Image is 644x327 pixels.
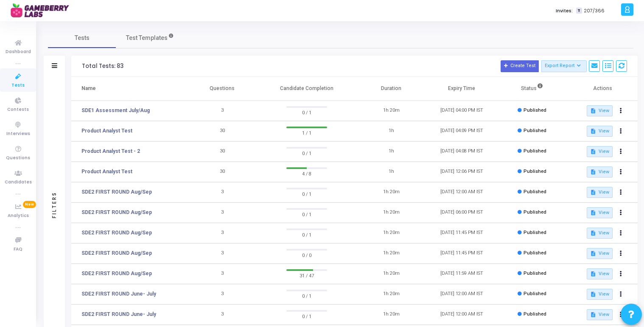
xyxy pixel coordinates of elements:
[590,149,596,155] mat-icon: description
[356,264,426,284] td: 1h 20m
[187,141,258,162] td: 30
[11,82,25,89] span: Tests
[187,101,258,121] td: 3
[501,60,539,72] button: Create Test
[576,8,582,14] span: T
[81,270,152,277] a: SDE2 FIRST ROUND Aug/Sep
[356,121,426,141] td: 1h
[187,121,258,141] td: 30
[356,162,426,182] td: 1h
[286,230,327,239] span: 0 / 1
[286,312,327,320] span: 0 / 1
[11,2,74,19] img: logo
[524,107,546,113] span: Published
[524,209,546,215] span: Published
[556,7,573,14] label: Invites:
[567,77,638,101] th: Actions
[81,188,152,196] a: SDE2 FIRST ROUND Aug/Sep
[587,105,613,116] button: View
[587,289,613,300] button: View
[187,264,258,284] td: 3
[286,210,327,218] span: 0 / 1
[81,147,140,155] a: Product Analyst Test - 2
[497,77,567,101] th: Status
[587,207,613,218] button: View
[356,101,426,121] td: 1h 20m
[286,149,327,157] span: 0 / 1
[587,309,613,320] button: View
[426,284,497,304] td: [DATE] 12:00 AM IST
[258,77,356,101] th: Candidate Completion
[587,146,613,157] button: View
[587,166,613,178] button: View
[187,77,258,101] th: Questions
[426,101,497,121] td: [DATE] 04:00 PM IST
[541,60,587,72] button: Export Report
[81,310,156,318] a: SDE2 FIRST ROUND June- July
[426,223,497,243] td: [DATE] 11:45 PM IST
[286,271,327,279] span: 31 / 47
[524,311,546,317] span: Published
[5,179,32,186] span: Candidates
[590,128,596,134] mat-icon: description
[426,77,497,101] th: Expiry Time
[187,243,258,264] td: 3
[187,182,258,203] td: 3
[356,77,426,101] th: Duration
[584,7,605,14] span: 207/366
[6,48,31,56] span: Dashboard
[524,271,546,276] span: Published
[356,304,426,325] td: 1h 20m
[286,291,327,300] span: 0 / 1
[587,248,613,259] button: View
[8,212,29,220] span: Analytics
[356,182,426,203] td: 1h 20m
[524,230,546,235] span: Published
[81,107,150,114] a: SDE1 Assessment July/Aug
[590,108,596,114] mat-icon: description
[187,223,258,243] td: 3
[426,203,497,223] td: [DATE] 06:00 PM IST
[590,230,596,236] mat-icon: description
[356,203,426,223] td: 1h 20m
[81,127,132,135] a: Product Analyst Test
[7,106,29,113] span: Contests
[187,284,258,304] td: 3
[524,189,546,195] span: Published
[286,251,327,259] span: 0 / 0
[187,203,258,223] td: 3
[426,304,497,325] td: [DATE] 12:00 AM IST
[426,162,497,182] td: [DATE] 12:06 PM IST
[524,148,546,154] span: Published
[426,264,497,284] td: [DATE] 11:59 AM IST
[81,209,152,216] a: SDE2 FIRST ROUND Aug/Sep
[590,291,596,297] mat-icon: description
[524,128,546,133] span: Published
[426,182,497,203] td: [DATE] 12:00 AM IST
[524,291,546,296] span: Published
[81,290,156,298] a: SDE2 FIRST ROUND June- July
[426,141,497,162] td: [DATE] 04:08 PM IST
[524,250,546,256] span: Published
[82,63,123,70] div: Total Tests: 83
[524,169,546,174] span: Published
[75,34,90,42] span: Tests
[356,141,426,162] td: 1h
[587,126,613,137] button: View
[356,243,426,264] td: 1h 20m
[426,121,497,141] td: [DATE] 04:09 PM IST
[590,169,596,175] mat-icon: description
[187,304,258,325] td: 3
[6,130,30,138] span: Interviews
[587,268,613,279] button: View
[356,223,426,243] td: 1h 20m
[286,169,327,178] span: 4 / 8
[81,229,152,237] a: SDE2 FIRST ROUND Aug/Sep
[286,189,327,198] span: 0 / 1
[71,77,187,101] th: Name
[187,162,258,182] td: 30
[126,34,168,42] span: Test Templates
[81,168,132,175] a: Product Analyst Test
[426,243,497,264] td: [DATE] 11:45 PM IST
[6,155,30,162] span: Questions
